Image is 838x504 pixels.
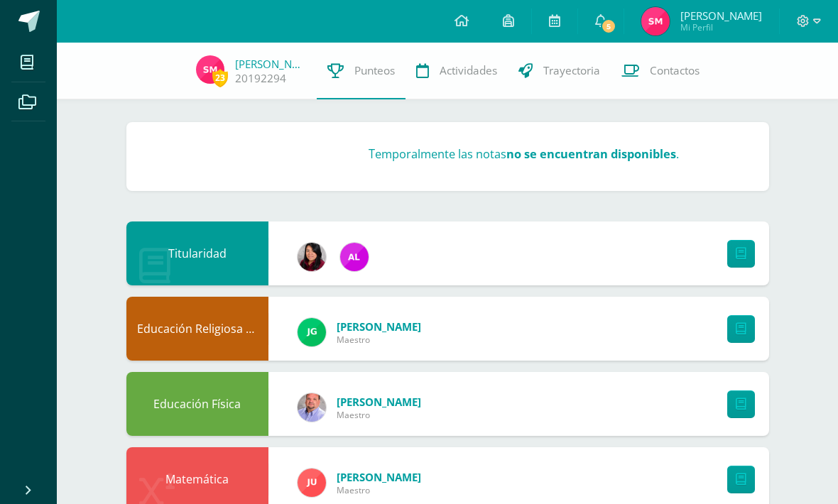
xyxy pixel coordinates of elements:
[601,18,616,34] span: 5
[508,43,611,99] a: Trayectoria
[298,393,326,422] img: 6c58b5a751619099581147680274b29f.png
[440,63,497,78] span: Actividades
[337,395,421,409] span: [PERSON_NAME]
[611,43,710,99] a: Contactos
[212,69,228,87] span: 23
[369,146,679,162] h3: Temporalmente las notas .
[354,63,395,78] span: Punteos
[406,43,508,99] a: Actividades
[543,63,600,78] span: Trayectoria
[650,63,700,78] span: Contactos
[337,334,421,346] span: Maestro
[680,9,762,23] span: [PERSON_NAME]
[298,243,326,271] img: 374004a528457e5f7e22f410c4f3e63e.png
[196,55,224,84] img: f2479564556adaf5e3a6bc9a0fa8aaf0.png
[235,71,286,86] a: 20192294
[337,484,421,496] span: Maestro
[506,146,676,162] strong: no se encuentran disponibles
[126,372,268,436] div: Educación Física
[298,318,326,346] img: 3da61d9b1d2c0c7b8f7e89c78bbce001.png
[126,297,268,361] div: Educación Religiosa Escolar
[337,409,421,421] span: Maestro
[337,319,421,334] span: [PERSON_NAME]
[317,43,406,99] a: Punteos
[235,57,306,71] a: [PERSON_NAME]
[680,21,762,33] span: Mi Perfil
[641,7,670,35] img: f2479564556adaf5e3a6bc9a0fa8aaf0.png
[298,469,326,497] img: b5613e1a4347ac065b47e806e9a54e9c.png
[340,243,369,271] img: 775a36a8e1830c9c46756a1d4adc11d7.png
[337,470,421,484] span: [PERSON_NAME]
[126,221,268,285] div: Titularidad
